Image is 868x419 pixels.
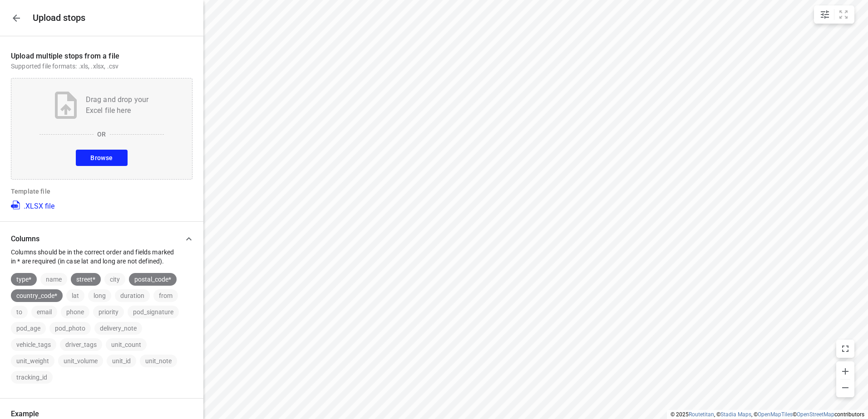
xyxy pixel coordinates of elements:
a: OpenMapTiles [758,411,793,418]
button: Map settings [816,5,834,24]
p: OR [97,130,106,139]
span: tracking_id [11,374,53,381]
p: Drag and drop your Excel file here [86,94,149,116]
span: name [40,276,67,283]
div: ColumnsColumns should be in the correct order and fields marked in * are required (in case lat an... [11,266,192,384]
li: © 2025 , © , © © contributors [671,411,864,418]
a: Routetitan [689,411,714,418]
img: Upload file [55,92,77,119]
span: long [88,292,111,299]
span: duration [115,292,150,299]
span: unit_note [140,357,177,365]
span: postal_code* [129,276,177,283]
p: Columns should be in the correct order and fields marked in * are required (in case lat and long ... [11,248,180,266]
span: lat [66,292,84,299]
span: email [31,308,57,316]
p: Columns [11,234,180,243]
div: small contained button group [814,5,854,24]
span: to [11,308,28,316]
span: pod_photo [49,325,91,332]
span: street* [71,276,101,283]
span: Browse [90,152,113,164]
p: Upload multiple stops from a file [11,51,192,62]
span: unit_id [107,357,136,365]
a: .XLSX file [11,200,54,210]
span: delivery_note [94,325,142,332]
p: Supported file formats: .xls, .xlsx, .csv [11,62,192,71]
h5: Upload stops [33,13,85,23]
a: OpenStreetMap [797,411,834,418]
div: ColumnsColumns should be in the correct order and fields marked in * are required (in case lat an... [11,230,192,266]
span: unit_count [106,341,147,348]
span: city [104,276,125,283]
span: type* [11,276,37,283]
a: Stadia Maps [720,411,751,418]
button: Browse [76,150,127,166]
p: Template file [11,187,192,196]
span: unit_weight [11,357,54,365]
span: phone [61,308,89,316]
span: priority [93,308,124,316]
span: pod_signature [128,308,179,316]
span: country_code* [11,292,63,299]
span: vehicle_tags [11,341,56,348]
p: Example [11,409,192,418]
span: driver_tags [60,341,102,348]
span: from [153,292,178,299]
img: XLSX [11,200,22,210]
span: unit_volume [58,357,103,365]
span: pod_age [11,325,46,332]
